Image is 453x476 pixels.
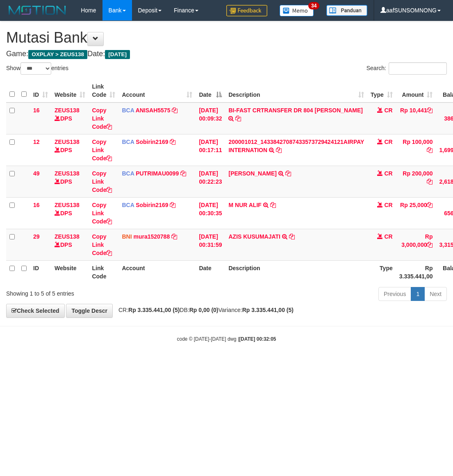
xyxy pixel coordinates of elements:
th: Description [225,260,367,284]
td: [DATE] 00:22:23 [196,166,225,197]
span: CR [385,233,393,240]
div: Showing 1 to 5 of 5 entries [6,286,182,298]
a: Copy Link Code [92,202,112,225]
td: [DATE] 00:30:35 [196,197,225,229]
a: Copy Sobirin2169 to clipboard [170,202,175,208]
td: Rp 25,000 [396,197,436,229]
th: Link Code [89,260,118,284]
span: BCA [122,170,134,177]
th: Date: activate to sort column descending [196,79,225,102]
a: ANISAH5575 [136,107,171,114]
a: Copy PUTRIMAU0099 to clipboard [180,170,186,177]
span: CR [385,202,393,208]
a: ZEUS138 [55,202,80,208]
a: [PERSON_NAME] [228,170,276,177]
a: mura1520788 [133,233,170,240]
th: Rp 3.335.441,00 [396,260,436,284]
small: code © [DATE]-[DATE] dwg | [177,336,276,342]
img: MOTION_logo.png [6,4,68,16]
label: Search: [366,62,447,75]
span: CR [385,170,393,177]
td: Rp 10,441 [396,102,436,134]
span: BNI [122,233,132,240]
a: Previous [378,287,411,301]
span: 49 [33,170,40,177]
span: CR [385,139,393,145]
td: [DATE] 00:17:11 [196,134,225,166]
input: Search: [389,62,447,75]
th: ID: activate to sort column ascending [30,79,51,102]
th: ID [30,260,51,284]
a: 200001012_14338427087433573729424121AIRPAY INTERNATION [228,139,364,153]
span: OXPLAY > ZEUS138 [28,50,87,59]
a: Copy M NUR ALIF to clipboard [270,202,276,208]
th: Link Code: activate to sort column ascending [89,79,118,102]
a: Copy Rp 3,000,000 to clipboard [427,241,433,248]
a: Copy ANISAH5575 to clipboard [172,107,178,114]
td: DPS [51,197,89,229]
strong: [DATE] 00:32:05 [239,336,276,342]
a: Copy 200001012_14338427087433573729424121AIRPAY INTERNATION to clipboard [276,147,282,153]
a: ZEUS138 [55,233,80,240]
a: M NUR ALIF [228,202,261,208]
a: Copy AZIS KUSUMAJATI to clipboard [289,233,295,240]
h4: Game: Date: [6,50,447,58]
td: DPS [51,102,89,134]
a: Copy Rp 200,000 to clipboard [427,178,433,185]
img: Feedback.jpg [226,5,267,16]
a: Copy mura1520788 to clipboard [171,233,177,240]
td: Rp 3,000,000 [396,229,436,260]
h1: Mutasi Bank [6,30,447,46]
img: Button%20Memo.svg [280,5,314,16]
td: DPS [51,166,89,197]
a: ZEUS138 [55,170,80,177]
td: Rp 200,000 [396,166,436,197]
span: BCA [122,202,134,208]
span: 12 [33,139,40,145]
a: ZEUS138 [55,107,80,114]
a: Copy Link Code [92,233,112,256]
span: 16 [33,202,40,208]
strong: Rp 0,00 (0) [189,307,219,313]
td: DPS [51,134,89,166]
a: Copy Sobirin2169 to clipboard [170,139,175,145]
a: Sobirin2169 [136,202,168,208]
span: [DATE] [105,50,130,59]
a: 1 [411,287,425,301]
a: Copy Rp 25,000 to clipboard [427,202,433,208]
span: CR [385,107,393,114]
img: panduan.png [326,5,367,16]
a: PUTRIMAU0099 [136,170,179,177]
span: CR: DB: Variance: [114,307,294,313]
a: Copy Link Code [92,139,112,162]
a: ZEUS138 [55,139,80,145]
strong: Rp 3.335.441,00 (5) [128,307,180,313]
a: Sobirin2169 [136,139,168,145]
a: Check Selected [6,304,65,318]
th: Amount: activate to sort column ascending [396,79,436,102]
strong: Rp 3.335.441,00 (5) [242,307,294,313]
span: BCA [122,107,134,114]
td: Rp 100,000 [396,134,436,166]
th: Website: activate to sort column ascending [51,79,89,102]
td: [DATE] 00:31:59 [196,229,225,260]
label: Show entries [6,62,68,75]
a: AZIS KUSUMAJATI [228,233,280,240]
span: 29 [33,233,40,240]
td: [DATE] 00:09:32 [196,102,225,134]
a: Copy Rp 100,000 to clipboard [427,147,433,153]
td: BI-FAST CRTRANSFER DR 804 [PERSON_NAME] [225,102,367,134]
th: Type: activate to sort column ascending [367,79,396,102]
a: Toggle Descr [66,304,113,318]
a: Copy Link Code [92,107,112,130]
a: Copy BI-FAST CRTRANSFER DR 804 AGUS SALIM to clipboard [235,115,241,122]
th: Description: activate to sort column ascending [225,79,367,102]
span: 34 [308,2,319,9]
a: Copy Rp 10,441 to clipboard [427,107,433,114]
a: Copy Link Code [92,170,112,193]
select: Showentries [20,62,51,75]
a: Copy DANANG SUKOCO to clipboard [285,170,291,177]
th: Type [367,260,396,284]
a: Next [424,287,447,301]
span: 16 [33,107,40,114]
